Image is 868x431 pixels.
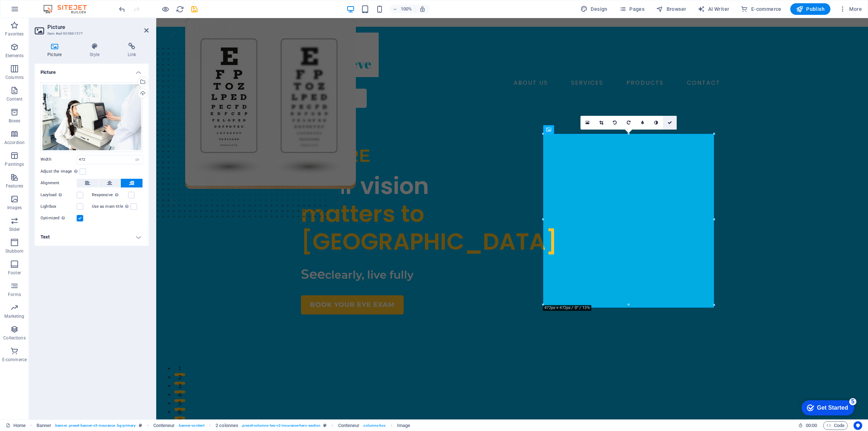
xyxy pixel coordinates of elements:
font: Banner [37,423,52,428]
font: Responsive [92,193,113,197]
font: 100% [401,6,412,12]
font: Elements [5,53,24,58]
a: Crop mode [594,116,608,130]
button: AI Writer [695,3,732,15]
a: Rotate left 90° [608,116,622,130]
button: Click here to exit Preview mode and continue editing. [161,5,170,13]
font: Columns [5,75,24,80]
button: Pages [616,3,647,15]
font: Picture [47,24,65,30]
div: Design (Ctrl+Alt+Y) [578,3,610,15]
font: Forms [8,292,21,297]
button: 100% [390,5,415,13]
i: Cet élément est une présélection personnalisable. [323,423,327,427]
i: Annuler : Modifier l'image (Ctrl+Z) [118,5,126,13]
font: Adjust the image [41,169,72,174]
h6: Session duration [798,421,817,430]
font: Picture [47,52,61,57]
font: Features [6,183,23,189]
span: . columns-box [362,421,386,430]
button: E-commerce [738,3,784,15]
font: Item #ed-909861577 [47,31,83,35]
span: Cliquez pour sélectionner. Double-cliquez pour modifier. [397,421,410,430]
button: Usercentrics [854,421,862,430]
font: Design [591,6,607,12]
font: Lazyload [41,193,56,197]
font: banner .preset-banner-v3-insurance .bg-primary [55,423,136,427]
font: Accordion [4,140,25,145]
font: Home [13,423,26,428]
button: save [190,5,199,13]
font: Content [7,97,22,102]
font: Pages [629,6,644,12]
div: Get Started 5 items remaining, 0% complete [4,4,57,19]
span: Click to select. Double-click to edit. [37,421,52,430]
i: This item is a customizable preset. [139,423,142,427]
i: When resizing, automatically adjust the zoom level based on the selected device. [419,6,426,12]
font: AI Writer [708,6,729,12]
font: Boxes [9,118,21,123]
font: Lightbox [41,204,56,209]
font: Browser [667,6,686,12]
font: E-commerce [2,357,27,362]
span: Cliquez pour sélectionner. Double-cliquez pour modifier. [338,421,360,430]
font: Footer [8,270,21,275]
font: Code [834,423,844,428]
font: 00:00 [806,423,817,428]
button: More [836,3,865,15]
a: Select files from File Manager, stock photos, or upload one or more files [580,116,594,130]
font: Paintings [5,162,24,167]
font: Alignment [41,181,59,185]
button: undo [118,5,126,13]
a: Confirm ( Ctrl ⏎ ) [663,116,677,130]
i: Save (Ctrl+S) [190,5,199,13]
font: Favorites [5,31,24,37]
font: Publish [806,6,825,12]
font: Stubborn [5,249,24,254]
font: Optimized [41,216,59,220]
button: reload [175,5,184,13]
font: 5 [54,2,57,8]
font: Get Started [20,8,51,14]
button: Publish [790,3,830,15]
font: Images [7,205,22,210]
font: Collections [3,335,25,341]
span: Cliquez pour sélectionner. Double-cliquez pour modifier. [216,421,238,430]
button: Code [823,421,848,430]
button: Browser [653,3,689,15]
font: Picture [41,69,56,75]
img: Editor Logo [42,5,96,13]
font: Text [41,234,50,240]
font: Link [128,52,136,57]
font: Style [90,52,99,57]
span: . banner-content [178,421,204,430]
a: Grayscale [649,116,663,130]
font: Width [41,157,51,162]
span: . preset-columns-two-v2-insurance-hero-section [241,421,320,430]
a: Click to cancel the selection. Double-click to open Pages. [6,421,26,430]
font: Marketing [4,314,24,319]
font: Slider [9,227,20,232]
i: Refresh the page [176,5,184,13]
nav: breadcrumb [37,421,410,430]
font: More [849,6,862,12]
font: Use as main title [92,204,123,209]
a: Blur [635,116,649,130]
font: E-commerce [751,6,782,12]
button: Design [578,3,610,15]
span: Cliquez pour sélectionner. Double-cliquez pour modifier. [153,421,175,430]
div: pexels-photo-6749763-_Cwy25YyCi5Qa4wlaVocaQ.jpeg [41,83,143,152]
font: . [54,423,55,427]
a: Rotate right 90° [622,116,635,130]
